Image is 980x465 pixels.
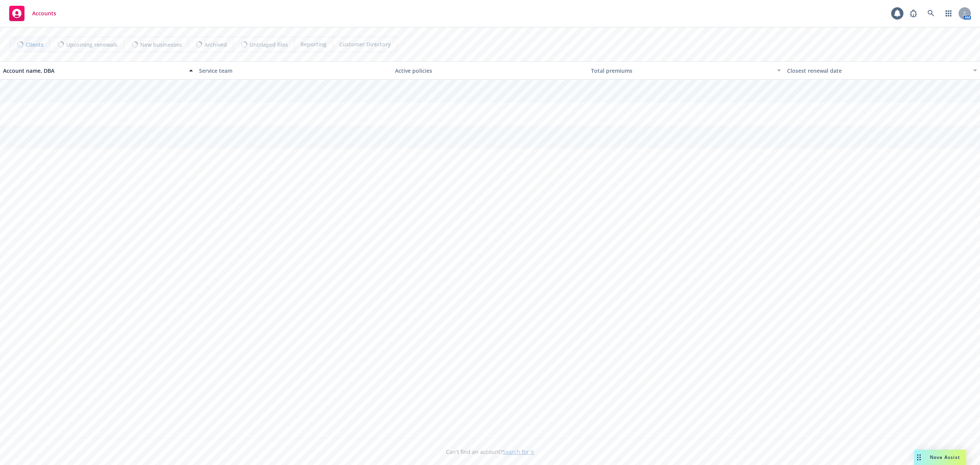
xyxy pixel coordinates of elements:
[930,454,960,460] span: Nova Assist
[588,61,784,80] button: Total premiums
[914,450,924,465] div: Drag to move
[503,448,534,455] a: Search for it
[395,67,585,75] div: Active policies
[196,61,392,80] button: Service team
[66,41,118,49] span: Upcoming renewals
[339,40,391,48] span: Customer Directory
[199,67,389,75] div: Service team
[941,6,956,21] a: Switch app
[32,10,56,16] span: Accounts
[250,41,288,49] span: Untriaged files
[392,61,588,80] button: Active policies
[301,40,327,48] span: Reporting
[446,448,534,456] span: Can't find an account?
[591,67,773,75] div: Total premiums
[204,41,227,49] span: Archived
[787,67,969,75] div: Closest renewal date
[3,67,185,75] div: Account name, DBA
[906,6,921,21] a: Report a Bug
[26,41,44,49] span: Clients
[140,41,182,49] span: New businesses
[784,61,980,80] button: Closest renewal date
[923,6,939,21] a: Search
[6,3,59,24] a: Accounts
[914,450,966,465] button: Nova Assist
